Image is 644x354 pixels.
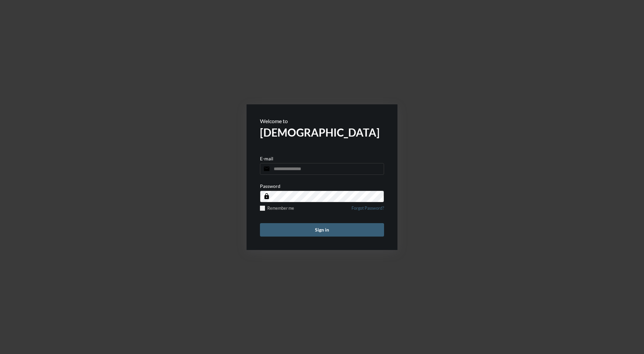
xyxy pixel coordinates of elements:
h2: [DEMOGRAPHIC_DATA] [260,126,384,139]
p: E-mail [260,156,273,161]
p: Password [260,183,280,189]
p: Welcome to [260,118,384,124]
button: Sign in [260,223,384,237]
a: Forgot Password? [352,206,384,215]
label: Remember me [260,206,294,211]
